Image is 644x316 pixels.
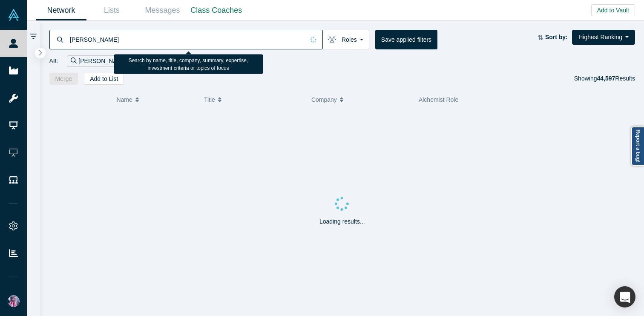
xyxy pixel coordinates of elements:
[572,30,635,45] button: Highest Ranking
[188,0,245,20] a: Class Coaches
[545,34,568,40] strong: Sort by:
[204,91,302,109] button: Title
[49,73,78,85] button: Merge
[375,30,437,49] button: Save applied filters
[597,75,615,82] strong: 44,597
[69,29,305,49] input: Search by name, title, company, summary, expertise, investment criteria or topics of focus
[322,30,369,49] button: Roles
[319,217,365,226] p: Loading results...
[419,96,458,103] span: Alchemist Role
[204,91,215,109] span: Title
[137,0,188,20] a: Messages
[8,295,20,307] img: Alex Miguel's Account
[311,91,410,109] button: Company
[84,73,124,85] button: Add to List
[591,4,635,16] button: Add to Vault
[8,9,20,21] img: Alchemist Vault Logo
[631,126,644,166] a: Report a bug!
[49,57,58,65] span: All:
[574,73,635,85] div: Showing
[116,91,195,109] button: Name
[116,91,132,109] span: Name
[86,0,137,20] a: Lists
[127,56,134,66] button: Remove Filter
[36,0,86,20] a: Network
[311,91,337,109] span: Company
[597,75,635,82] span: Results
[67,55,138,67] div: [PERSON_NAME]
